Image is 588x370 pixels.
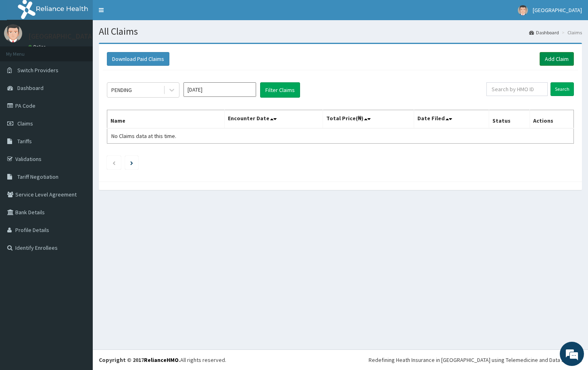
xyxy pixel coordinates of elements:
input: Search by HMO ID [486,82,548,96]
th: Encounter Date [225,110,323,129]
footer: All rights reserved. [93,349,588,370]
p: [GEOGRAPHIC_DATA] [28,33,95,40]
a: RelianceHMO [144,356,179,364]
h1: All Claims [99,26,582,37]
a: Previous page [112,159,116,166]
a: Add Claim [540,52,574,66]
th: Date Filed [414,110,489,129]
span: Tariffs [17,138,32,145]
a: Next page [130,159,133,166]
input: Search [550,82,574,96]
img: User Image [4,24,22,42]
th: Actions [530,110,574,129]
button: Download Paid Claims [107,52,169,66]
a: Online [28,44,48,50]
th: Status [489,110,530,129]
span: We're online! [47,102,111,183]
div: Minimize live chat window [132,4,152,23]
input: Select Month and Year [183,82,256,97]
li: Claims [560,29,582,36]
span: Switch Providers [17,67,58,74]
span: [GEOGRAPHIC_DATA] [533,6,582,14]
th: Name [107,110,225,129]
span: Dashboard [17,84,44,92]
th: Total Price(₦) [323,110,414,129]
img: User Image [518,5,528,15]
strong: Copyright © 2017 . [99,356,180,364]
textarea: Type your message and hit 'Enter' [4,220,154,249]
a: Dashboard [529,29,559,36]
button: Filter Claims [260,82,300,98]
div: Chat with us now [42,45,136,56]
div: PENDING [111,86,132,94]
span: Claims [17,120,33,127]
div: Redefining Heath Insurance in [GEOGRAPHIC_DATA] using Telemedicine and Data Science! [369,356,582,364]
img: d_794563401_company_1708531726252_794563401 [15,40,33,61]
span: No Claims data at this time. [111,132,176,140]
span: Tariff Negotiation [17,173,58,180]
